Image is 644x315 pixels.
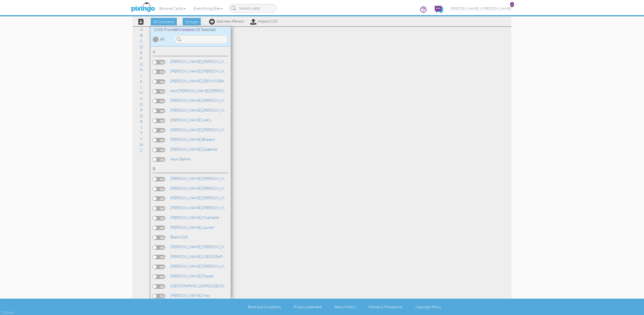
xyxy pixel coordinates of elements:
[170,234,180,239] span: Black,
[137,67,145,73] a: H
[170,283,211,288] span: [GEOGRAPHIC_DATA],
[170,127,234,133] a: [PERSON_NAME]
[137,44,145,50] a: D
[137,78,145,84] a: K
[170,137,202,142] span: [PERSON_NAME],
[170,127,202,132] span: [PERSON_NAME],
[170,88,210,93] span: and [PERSON_NAME],
[138,136,145,142] a: V
[137,96,145,102] a: N
[137,142,146,148] a: W
[137,90,146,96] a: M
[294,305,322,309] a: Privacy Statement
[173,27,195,32] span: All Contacts
[170,117,212,123] a: Ivet L
[138,84,145,90] a: L
[248,305,281,309] a: Terms and Conditions
[229,4,277,13] input: Search cards
[170,205,234,211] a: [PERSON_NAME]
[137,113,145,119] a: Q
[1,310,14,315] div: 2.2.0-461
[170,107,234,113] a: [PERSON_NAME]
[170,176,202,181] span: [PERSON_NAME],
[170,215,202,220] span: [PERSON_NAME],
[137,101,145,107] a: O
[170,254,243,260] a: [GEOGRAPHIC_DATA]
[170,283,252,289] a: [GEOGRAPHIC_DATA]
[170,224,215,230] a: Lauren
[170,292,210,298] a: Max
[170,156,180,162] span: Asim,
[170,185,234,191] a: [PERSON_NAME]
[155,2,190,15] a: Browse Cards
[170,186,202,191] span: [PERSON_NAME],
[170,88,278,94] a: [PERSON_NAME]
[138,73,145,79] a: J
[170,195,202,200] span: [PERSON_NAME],
[170,98,202,103] span: [PERSON_NAME],
[160,36,165,42] div: All
[170,59,202,64] span: [PERSON_NAME],
[170,244,234,250] a: [PERSON_NAME]
[138,107,145,113] a: P
[170,234,188,240] a: Colt
[153,49,228,56] div: A
[170,147,202,152] span: [PERSON_NAME],
[150,27,231,33] div: (243) From
[170,273,202,278] span: [PERSON_NAME],
[130,1,156,14] img: pixingo logo
[138,26,145,33] a: A
[369,305,402,309] a: Policies & Procedures
[415,305,441,309] a: Copyright Policy
[435,6,443,13] img: comments.svg
[190,2,226,15] a: Everything Else
[170,175,234,181] a: [PERSON_NAME]
[447,2,515,15] a: [PERSON_NAME] & [PERSON_NAME] 6
[138,49,145,55] a: E
[137,38,145,44] a: C
[170,78,247,84] a: [DEMOGRAPHIC_DATA]
[170,78,202,83] span: [PERSON_NAME],
[151,18,177,25] span: All Contacts
[170,244,202,249] span: [PERSON_NAME],
[170,136,215,142] a: Breann
[170,293,202,298] span: [PERSON_NAME],
[510,2,514,7] div: 6
[170,254,202,259] span: [PERSON_NAME],
[170,108,202,113] span: [PERSON_NAME],
[137,61,145,67] a: G
[138,124,145,130] a: S
[170,156,191,162] a: Rahim
[153,166,228,173] div: B
[138,119,145,125] a: R
[138,32,145,38] a: B
[209,19,245,24] a: Add new Person
[183,18,201,25] span: Groups
[335,305,356,309] a: Return Policy
[170,273,214,279] a: Trazee
[170,263,234,269] a: [PERSON_NAME]
[195,27,216,32] span: (0) Selected
[170,205,202,210] span: [PERSON_NAME],
[170,146,218,152] a: Queenie
[451,6,511,11] span: [PERSON_NAME] & [PERSON_NAME]
[138,147,145,153] a: Z
[170,214,220,220] a: Chantelle
[170,58,234,65] a: [PERSON_NAME]
[170,68,234,74] a: [PERSON_NAME]
[170,69,202,74] span: [PERSON_NAME],
[170,225,202,230] span: [PERSON_NAME],
[138,55,145,61] a: F
[250,19,278,24] a: Import CSV
[138,130,145,136] a: T
[170,195,234,201] a: [PERSON_NAME]
[170,264,202,269] span: [PERSON_NAME],
[170,97,234,103] a: [PERSON_NAME]
[170,117,202,122] span: [PERSON_NAME],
